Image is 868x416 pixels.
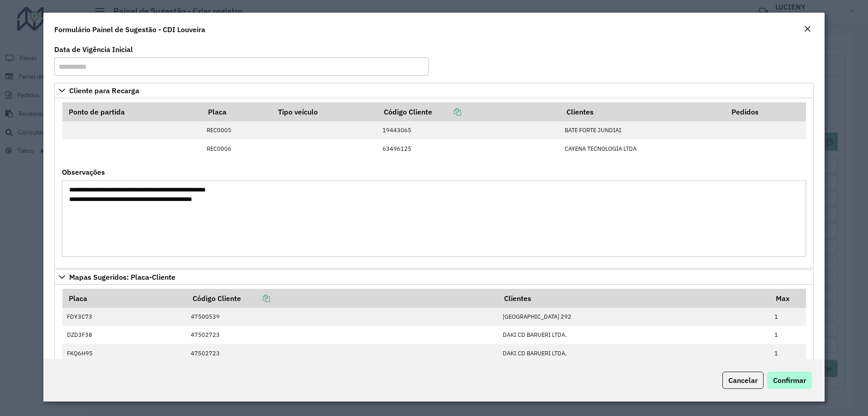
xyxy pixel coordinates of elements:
td: DAKI CD BARUERI LTDA. [498,326,769,344]
th: Código Cliente [186,289,498,308]
th: Pedidos [726,102,806,121]
td: [GEOGRAPHIC_DATA] 292 [498,308,769,326]
span: Confirmar [773,376,806,385]
th: Clientes [560,102,726,121]
a: Copiar [432,107,461,116]
button: Cancelar [722,372,764,389]
td: 19443065 [377,121,560,139]
span: Cliente para Recarga [69,87,139,94]
td: 1 [770,308,806,326]
td: FKQ6H95 [62,344,186,362]
th: Tipo veículo [272,102,378,121]
td: DAKI CD BARUERI LTDA. [498,344,769,362]
td: DZD3F38 [62,326,186,344]
th: Max [770,289,806,308]
td: CAYENA TECNOLOGIA LTDA [560,139,726,158]
span: Mapas Sugeridos: Placa-Cliente [69,273,175,281]
td: 1 [770,326,806,344]
th: Placa [62,289,186,308]
em: Fechar [804,25,811,33]
td: 47502723 [186,326,498,344]
span: Cancelar [728,376,758,385]
td: REC0006 [202,139,272,158]
td: BATE FORTE JUNDIAI [560,121,726,139]
td: REC0005 [202,121,272,139]
th: Clientes [498,289,769,308]
td: FDY3C73 [62,308,186,326]
div: Cliente para Recarga [54,98,814,268]
td: 1 [770,344,806,362]
th: Código Cliente [377,102,560,121]
a: Cliente para Recarga [54,83,814,98]
td: 47502723 [186,344,498,362]
th: Ponto de partida [62,102,202,121]
a: Copiar [241,294,270,303]
th: Placa [202,102,272,121]
td: 63496125 [377,139,560,158]
h4: Formulário Painel de Sugestão - CDI Louveira [54,24,205,35]
button: Close [801,24,814,35]
label: Observações [62,167,105,177]
button: Confirmar [767,372,812,389]
a: Mapas Sugeridos: Placa-Cliente [54,269,814,285]
td: 47500539 [186,308,498,326]
label: Data de Vigência Inicial [54,44,133,55]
